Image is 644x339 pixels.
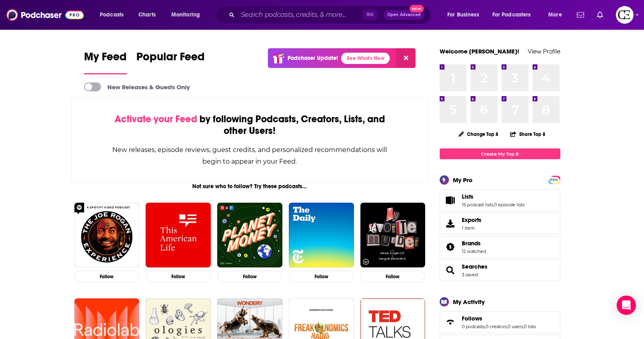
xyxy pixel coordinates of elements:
span: Open Advanced [387,13,421,17]
a: 0 podcasts [462,324,485,329]
span: 1 item [462,225,481,231]
span: ⌘ K [362,10,377,20]
img: The Daily [289,203,354,268]
span: Activate your Feed [115,113,197,125]
img: User Profile [616,6,634,24]
div: My Activity [453,298,485,306]
a: Welcome [PERSON_NAME]! [440,47,519,55]
a: Popular Feed [136,50,205,74]
span: Follows [462,315,482,322]
button: open menu [166,8,210,21]
button: open menu [487,8,543,21]
span: PRO [549,177,559,183]
input: Search podcasts, credits, & more... [238,8,362,21]
a: 15 podcast lists [462,202,493,208]
a: New Releases & Guests Only [84,82,190,91]
a: My Feed [84,50,127,74]
a: PRO [549,177,559,183]
span: New [409,5,424,12]
span: , [507,324,508,329]
div: My Pro [453,176,473,184]
a: Lists [442,195,459,206]
img: My Favorite Murder with Karen Kilgariff and Georgia Hardstark [360,203,426,268]
a: 0 users [508,324,523,329]
span: Logged in as cozyearthaudio [616,6,634,24]
button: open menu [94,8,134,21]
div: Search podcasts, credits, & more... [223,6,439,24]
span: Brands [462,240,481,247]
a: 0 creators [486,324,507,329]
span: Charts [138,9,156,21]
a: Create My Top 8 [440,148,560,159]
a: Charts [133,8,160,21]
div: Not sure who to follow? Try these podcasts... [71,183,429,190]
button: open menu [543,8,572,21]
button: Follow [289,271,354,282]
span: For Podcasters [492,9,531,21]
img: Podchaser - Follow, Share and Rate Podcasts [6,7,84,23]
a: Lists [462,193,525,200]
a: Follows [462,315,536,322]
span: More [548,9,562,21]
span: Lists [462,193,473,200]
a: 12 watched [462,249,486,254]
div: Open Intercom Messenger [617,296,636,315]
button: Change Top 8 [454,129,504,139]
button: Follow [217,271,282,282]
a: Follows [442,316,459,328]
span: Exports [462,216,481,224]
a: 0 lists [524,324,536,329]
a: Searches [442,265,459,276]
a: 3 saved [462,272,478,277]
span: For Business [447,9,479,21]
a: Brands [442,241,459,253]
img: This American Life [146,203,211,268]
button: Follow [360,271,426,282]
span: , [493,202,494,208]
button: Open AdvancedNew [384,10,424,20]
p: Podchaser Update! [288,55,338,62]
span: , [485,324,486,329]
button: open menu [442,8,489,21]
a: 0 episode lists [494,202,525,208]
span: , [523,324,524,329]
button: Follow [146,271,211,282]
button: Show profile menu [616,6,634,24]
a: Exports [440,213,560,234]
span: Monitoring [171,9,200,21]
span: Brands [440,236,560,258]
span: Popular Feed [136,50,205,68]
img: The Joe Rogan Experience [74,203,140,268]
a: See What's New [341,53,390,64]
a: Searches [462,263,488,270]
span: Lists [440,189,560,211]
span: Podcasts [100,9,123,21]
button: Share Top 8 [510,126,546,142]
a: Show notifications dropdown [574,8,587,22]
div: New releases, episode reviews, guest credits, and personalized recommendations will begin to appe... [112,144,388,167]
span: Exports [442,218,459,229]
span: Follows [440,311,560,333]
span: Searches [440,259,560,281]
div: by following Podcasts, Creators, Lists, and other Users! [112,113,388,137]
img: Planet Money [217,203,282,268]
span: My Feed [84,50,127,68]
a: Show notifications dropdown [594,8,606,22]
a: Brands [462,240,486,247]
button: Follow [74,271,140,282]
a: View Profile [528,47,560,55]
